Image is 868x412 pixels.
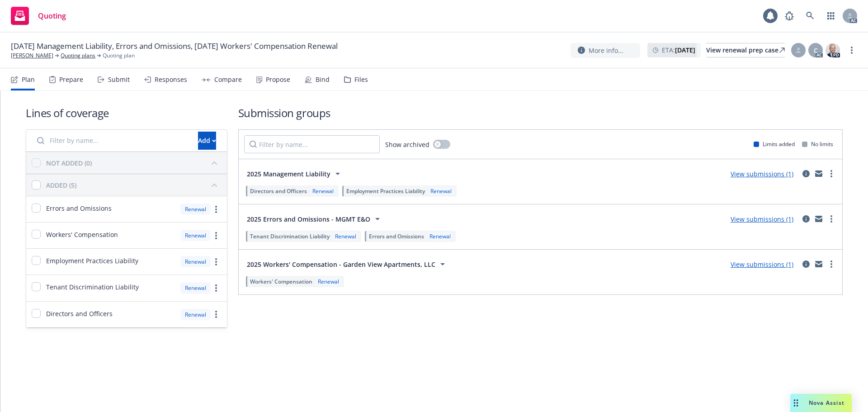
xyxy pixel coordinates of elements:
[813,168,824,179] a: mail
[801,7,819,25] a: Search
[46,282,139,292] span: Tenant Discrimination Liability
[108,76,130,83] div: Submit
[316,76,330,83] div: Bind
[103,52,135,60] span: Quoting plan
[813,259,824,270] a: mail
[311,187,335,195] div: Renewal
[266,76,290,83] div: Propose
[333,232,358,240] div: Renewal
[369,232,424,240] span: Errors and Omissions
[7,3,70,28] a: Quoting
[46,180,76,190] div: ADDED (5)
[801,259,811,270] a: circleInformation
[238,105,843,120] h1: Submission groups
[385,140,429,149] span: Show archived
[214,76,242,83] div: Compare
[589,46,623,55] span: More info...
[826,43,840,57] img: photo
[801,168,811,179] a: circleInformation
[198,132,216,150] button: Add
[46,256,138,265] span: Employment Practices Liability
[244,255,451,273] button: 2025 Workers' Compensation - Garden View Apartments, LLC
[11,52,53,60] a: [PERSON_NAME]
[211,204,222,215] a: more
[250,278,312,285] span: Workers' Compensation
[790,394,852,412] button: Nova Assist
[814,46,818,55] span: C
[244,135,380,153] input: Filter by name...
[247,260,435,269] span: 2025 Workers' Compensation - Garden View Apartments, LLC
[46,156,222,170] button: NOT ADDED (0)
[247,214,370,224] span: 2025 Errors and Omissions - MGMT E&O
[247,169,330,179] span: 2025 Management Liability
[32,132,193,150] input: Filter by name...
[180,204,211,215] div: Renewal
[211,230,222,241] a: more
[22,76,35,83] div: Plan
[46,309,113,318] span: Directors and Officers
[250,232,330,240] span: Tenant Discrimination Liability
[354,76,368,83] div: Files
[211,256,222,267] a: more
[822,7,840,25] a: Switch app
[26,105,227,120] h1: Lines of coverage
[46,230,118,239] span: Workers' Compensation
[675,46,695,54] strong: [DATE]
[244,210,386,228] button: 2025 Errors and Omissions - MGMT E&O
[180,230,211,241] div: Renewal
[38,12,66,19] span: Quoting
[754,140,795,148] div: Limits added
[46,158,92,168] div: NOT ADDED (0)
[780,7,798,25] a: Report a Bug
[826,213,837,224] a: more
[826,168,837,179] a: more
[180,309,211,320] div: Renewal
[731,215,793,223] a: View submissions (1)
[211,283,222,294] a: more
[846,45,857,56] a: more
[11,41,338,52] span: [DATE] Management Liability, Errors and Omissions, [DATE] Workers' Compensation Renewal
[662,45,695,55] span: ETA :
[802,140,833,148] div: No limits
[244,165,346,183] button: 2025 Management Liability
[801,213,811,224] a: circleInformation
[428,232,453,240] div: Renewal
[46,178,222,192] button: ADDED (5)
[155,76,187,83] div: Responses
[211,309,222,320] a: more
[59,76,83,83] div: Prepare
[571,43,640,58] button: More info...
[826,259,837,270] a: more
[731,260,793,269] a: View submissions (1)
[429,187,453,195] div: Renewal
[250,187,307,195] span: Directors and Officers
[706,43,785,57] a: View renewal prep case
[809,399,844,407] span: Nova Assist
[346,187,425,195] span: Employment Practices Liability
[180,256,211,267] div: Renewal
[180,282,211,294] div: Renewal
[731,170,793,178] a: View submissions (1)
[316,278,341,285] div: Renewal
[61,52,95,60] a: Quoting plans
[790,394,802,412] div: Drag to move
[813,213,824,224] a: mail
[46,204,112,213] span: Errors and Omissions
